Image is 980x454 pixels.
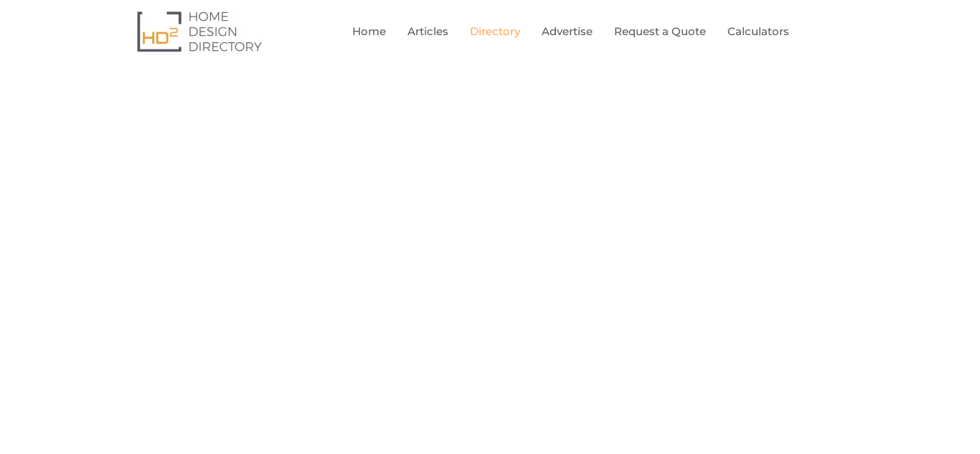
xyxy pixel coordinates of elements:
a: Articles [407,15,448,48]
a: Advertise [542,15,593,48]
a: Request a Quote [614,15,706,48]
a: Directory [470,15,520,48]
a: Home [352,15,386,48]
a: Calculators [727,15,789,48]
nav: Menu [321,15,852,48]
